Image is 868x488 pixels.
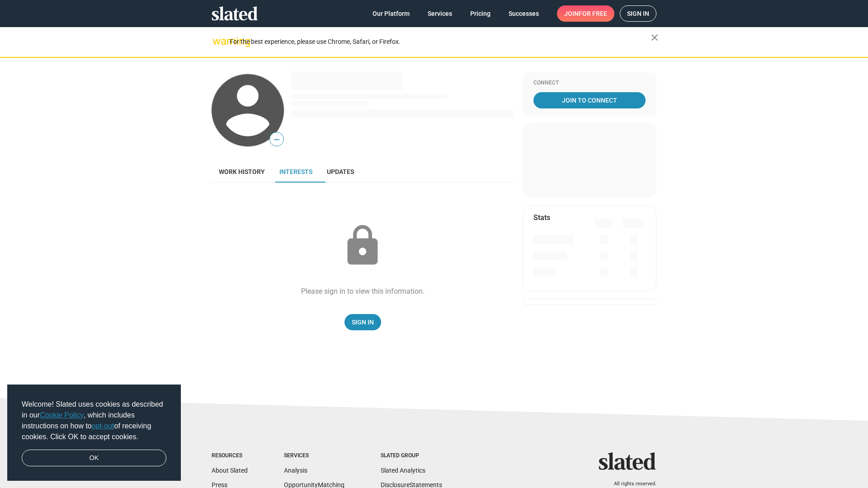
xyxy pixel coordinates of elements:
a: Cookie Policy [40,411,84,419]
a: Sign In [344,314,381,330]
span: Interests [279,168,312,175]
span: Pricing [470,5,491,22]
a: About Slated [212,467,248,474]
span: Work history [219,168,265,175]
span: Sign in [627,6,649,21]
span: Our Platform [373,5,410,22]
a: Our Platform [365,5,417,22]
span: Services [428,5,452,22]
span: Join [564,5,607,22]
span: — [270,134,283,145]
div: cookieconsent [7,385,181,481]
a: Joinfor free [557,5,614,22]
a: Successes [501,5,546,22]
span: Join To Connect [535,92,644,108]
span: Welcome! Slated uses cookies as described in our , which includes instructions on how to of recei... [22,399,166,442]
a: opt-out [92,422,114,430]
div: Please sign in to view this information. [301,286,425,296]
mat-card-title: Stats [533,213,550,222]
a: Work history [212,161,272,183]
a: Interests [272,161,320,183]
div: Slated Group [381,452,442,460]
div: Resources [212,452,248,460]
span: for free [579,5,607,22]
a: Services [420,5,459,22]
mat-icon: warning [212,36,223,47]
div: Services [284,452,344,460]
mat-icon: close [649,32,660,43]
span: Successes [509,5,539,22]
a: Slated Analytics [381,467,425,474]
a: Sign in [620,5,656,22]
a: dismiss cookie message [22,450,166,467]
a: Join To Connect [533,92,646,108]
a: Pricing [463,5,498,22]
a: Analysis [284,467,307,474]
span: Updates [327,168,354,175]
div: For the best experience, please use Chrome, Safari, or Firefox. [230,36,651,48]
span: Sign In [352,314,374,330]
mat-icon: lock [340,223,385,268]
div: Connect [533,80,646,87]
a: Updates [320,161,361,183]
